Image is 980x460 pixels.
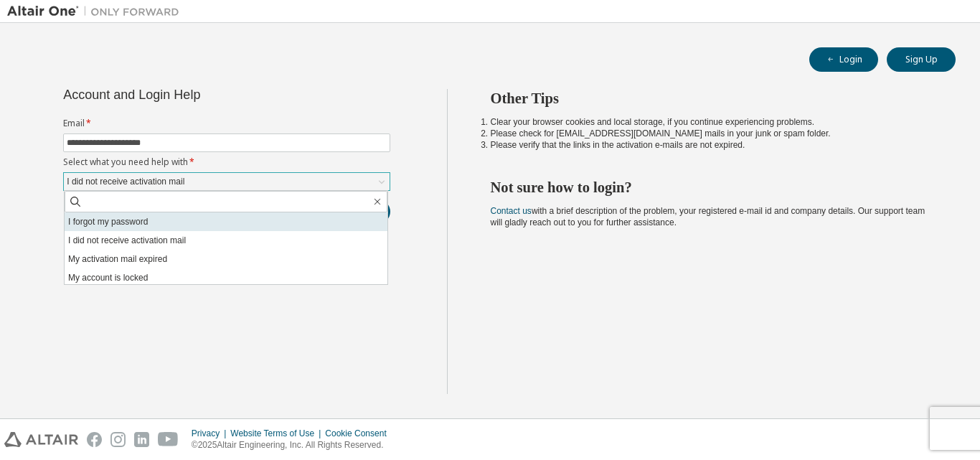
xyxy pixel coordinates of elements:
[491,139,930,151] li: Please verify that the links in the activation e-mails are not expired.
[63,156,390,168] label: Select what you need help with
[7,4,187,19] img: Altair One
[491,206,532,216] a: Contact us
[87,432,102,447] img: facebook.svg
[491,116,930,128] li: Clear your browser cookies and local storage, if you continue experiencing problems.
[491,128,930,139] li: Please check for [EMAIL_ADDRESS][DOMAIN_NAME] mails in your junk or spam folder.
[325,428,395,439] div: Cookie Consent
[110,432,126,447] img: instagram.svg
[4,432,78,447] img: altair_logo.svg
[887,47,956,72] button: Sign Up
[158,432,179,447] img: youtube.svg
[64,173,390,190] div: I did not receive activation mail
[192,428,230,439] div: Privacy
[491,89,930,108] h2: Other Tips
[63,89,325,100] div: Account and Login Help
[134,432,149,447] img: linkedin.svg
[192,439,395,451] p: © 2025 Altair Engineering, Inc. All Rights Reserved.
[65,174,187,189] div: I did not receive activation mail
[230,428,325,439] div: Website Terms of Use
[491,178,930,197] h2: Not sure how to login?
[491,206,925,227] span: with a brief description of the problem, your registered e-mail id and company details. Our suppo...
[63,118,390,129] label: Email
[809,47,878,72] button: Login
[65,212,387,231] li: I forgot my password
